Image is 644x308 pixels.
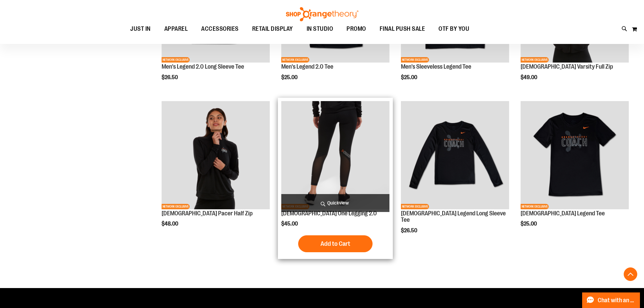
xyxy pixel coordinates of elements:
a: APPAREL [158,21,195,37]
span: $25.00 [401,74,418,80]
a: [DEMOGRAPHIC_DATA] One Legging 2.0 [281,210,377,217]
span: OTF BY YOU [438,21,469,37]
a: Men's Legend 2.0 Tee [281,63,333,70]
a: Men's Sleeveless Legend Tee [401,63,471,70]
span: NETWORK EXCLUSIVE [401,57,429,63]
span: NETWORK EXCLUSIVE [281,57,309,63]
a: IN STUDIO [300,21,340,37]
span: NETWORK EXCLUSIVE [521,57,549,63]
button: Chat with an Expert [582,292,640,308]
span: NETWORK EXCLUSIVE [401,204,429,209]
a: Quickview [281,194,389,212]
span: NETWORK EXCLUSIVE [162,57,190,63]
span: Add to Cart [320,240,350,247]
a: OTF BY YOU [432,21,476,37]
img: OTF Ladies Coach FA23 One Legging 2.0 - Black primary image [281,101,389,209]
a: FINAL PUSH SALE [373,21,432,37]
span: ACCESSORIES [201,21,239,37]
div: product [158,98,273,244]
span: $26.50 [162,74,179,80]
span: $45.00 [281,221,299,227]
a: [DEMOGRAPHIC_DATA] Varsity Full Zip [521,63,613,70]
span: $25.00 [521,221,538,227]
span: FINAL PUSH SALE [380,21,425,37]
span: IN STUDIO [307,21,333,37]
span: RETAIL DISPLAY [252,21,293,37]
span: APPAREL [164,21,188,37]
img: OTF Ladies Coach FA23 Legend SS Tee - Black primary image [521,101,629,209]
div: product [278,98,393,259]
button: Add to Cart [298,235,373,252]
a: [DEMOGRAPHIC_DATA] Pacer Half Zip [162,210,253,217]
img: OTF Ladies Coach FA23 Pacer Half Zip - Black primary image [162,101,270,209]
span: PROMO [347,21,366,37]
a: [DEMOGRAPHIC_DATA] Legend Tee [521,210,605,217]
span: JUST IN [130,21,151,37]
span: $26.50 [401,228,418,234]
a: PROMO [340,21,373,37]
span: $48.00 [162,221,179,227]
a: [DEMOGRAPHIC_DATA] Legend Long Sleeve Tee [401,210,506,223]
a: OTF Ladies Coach FA23 One Legging 2.0 - Black primary imageNETWORK EXCLUSIVE [281,101,389,210]
img: Shop Orangetheory [285,7,359,21]
span: $25.00 [281,74,299,80]
span: Chat with an Expert [598,297,636,304]
a: OTF Ladies Coach FA23 Pacer Half Zip - Black primary imageNETWORK EXCLUSIVE [162,101,270,210]
div: product [517,98,632,244]
img: OTF Ladies Coach FA23 Legend LS Tee - Black primary image [401,101,509,209]
div: product [398,98,512,251]
span: NETWORK EXCLUSIVE [521,204,549,209]
span: $49.00 [521,74,538,80]
a: JUST IN [123,21,158,37]
button: Back To Top [624,267,637,281]
a: RETAIL DISPLAY [245,21,300,37]
a: ACCESSORIES [194,21,245,37]
span: NETWORK EXCLUSIVE [162,204,190,209]
a: Men's Legend 2.0 Long Sleeve Tee [162,63,244,70]
a: OTF Ladies Coach FA23 Legend LS Tee - Black primary imageNETWORK EXCLUSIVE [401,101,509,210]
a: OTF Ladies Coach FA23 Legend SS Tee - Black primary imageNETWORK EXCLUSIVE [521,101,629,210]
